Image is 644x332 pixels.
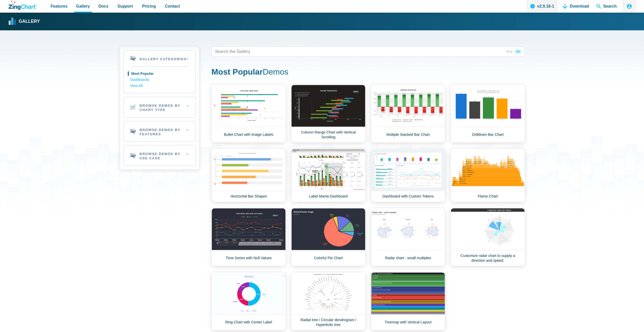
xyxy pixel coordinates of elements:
a: Dashboard with Custom Tokens [371,149,445,202]
a: Drilldown Bar Chart [451,85,525,143]
a: Colorful Pie Chart [291,208,365,266]
a: Ring Chart with Center Label [212,272,286,330]
a: View All [130,83,189,89]
a: Customize radar chart to supply a direction and speed. [451,208,525,266]
h2: Browse Demos By Features [124,121,195,142]
strong: Gallery [19,19,40,24]
a: Time Series with Null Values [212,208,286,266]
span: Docs [98,3,108,10]
h2: Browse Demos By Use Case [124,145,195,166]
strong: Most Popular [212,67,263,76]
a: ZingChart Logo. Click to return to the homepage [9,1,37,10]
span: Features [51,3,68,10]
a: Horizontal Bar Shapes [212,149,286,202]
h2: Gallery Categories [124,51,195,67]
a: Radar chart - small multiples [371,208,445,266]
h2: Browse Demos By Chart Type [124,97,195,117]
a: Most Popular [130,71,189,77]
a: Multiple Stacked Bar Chart [371,85,445,143]
a: Dashboards [130,77,189,83]
a: Treemap with Vertical Layout [371,272,445,330]
a: Flame Chart [451,149,525,202]
a: Label Mania Dashboard [291,149,365,202]
a: Bullet Chart with Image Labels [212,85,286,143]
a: Radial tree / Circular dendrogram / Hyperbolic tree [291,272,365,330]
h1: Demos [212,67,525,78]
span: And [504,49,514,54]
span: Pricing [142,3,156,10]
span: Gallery [76,3,90,10]
span: Contact [165,3,180,10]
span: Support [117,3,133,10]
a: Column Range Chart with Vertical Scrolling [291,85,365,143]
span: Or [514,49,522,54]
a: Gallery [9,18,40,25]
